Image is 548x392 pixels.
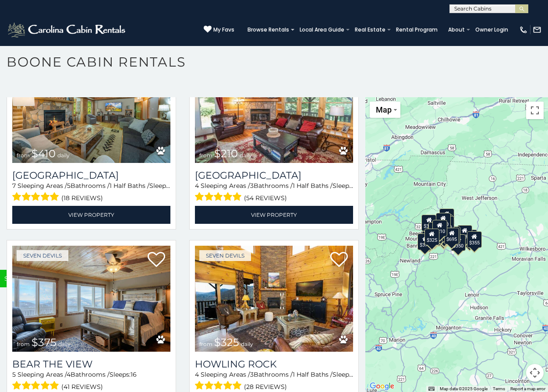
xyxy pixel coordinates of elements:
span: (54 reviews) [244,192,287,204]
a: Howling Rock from $325 daily [195,246,353,352]
a: About [444,24,469,36]
button: Map camera controls [526,364,544,381]
a: Local Area Guide [295,24,349,36]
span: $325 [214,336,239,349]
span: 1 Half Baths / [293,371,332,378]
span: 7 [12,182,16,190]
img: White-1-2.png [7,21,128,39]
button: Keyboard shortcuts [428,386,435,392]
div: $210 [432,220,447,237]
div: $395 [436,225,451,242]
a: My Favs [204,25,234,34]
a: Willow Valley View from $210 daily [195,57,353,163]
a: Browse Rentals [243,24,293,36]
a: Add to favorites [330,251,348,269]
span: 5 [12,371,16,378]
div: $930 [457,225,472,242]
div: $250 [439,216,454,233]
div: $325 [424,228,439,245]
img: Howling Rock [195,246,353,352]
a: Seven Devils [199,250,251,261]
span: from [17,152,30,159]
a: Owner Login [471,24,513,36]
span: from [199,152,212,159]
a: Seven Devils [17,250,68,261]
span: daily [240,152,252,159]
div: $695 [444,228,459,244]
div: $375 [417,233,432,250]
a: Mountainside Lodge from $410 daily [12,57,170,163]
span: 4 [195,182,199,190]
span: Map data ©2025 Google [440,386,488,391]
span: $410 [32,147,56,160]
div: Sleeping Areas / Bathrooms / Sleeps: [12,181,170,204]
a: Bear The View [12,358,170,370]
img: mail-regular-white.png [533,25,541,34]
div: $380 [445,226,460,243]
span: (18 reviews) [61,192,103,204]
div: $315 [436,228,451,244]
span: daily [57,152,70,159]
button: Change map style [370,102,400,118]
img: Google [368,381,396,392]
span: $210 [214,147,238,160]
div: $525 [439,208,454,225]
span: 4 [195,371,199,378]
span: 1 Half Baths / [293,182,332,190]
span: daily [241,341,253,347]
span: Map [376,105,392,114]
div: $350 [451,234,466,251]
img: Willow Valley View [195,57,353,163]
a: [GEOGRAPHIC_DATA] [12,170,170,181]
h3: Willow Valley View [195,170,353,181]
a: Real Estate [350,24,390,36]
img: Bear The View [12,246,170,352]
span: from [199,341,212,347]
span: 3 [250,371,254,378]
img: phone-regular-white.png [519,25,528,34]
a: Open this area in Google Maps (opens a new window) [368,381,396,392]
span: 4 [67,371,71,378]
a: Howling Rock [195,358,353,370]
span: daily [58,341,71,347]
div: Sleeping Areas / Bathrooms / Sleeps: [195,181,353,204]
span: from [17,341,30,347]
span: My Favs [213,26,234,34]
span: 1 Half Baths / [110,182,149,190]
a: [GEOGRAPHIC_DATA] [195,170,353,181]
div: $320 [435,212,450,229]
a: Add to favorites [148,251,165,269]
a: View Property [12,206,170,224]
h3: Mountainside Lodge [12,170,170,181]
span: 16 [131,371,137,378]
a: Rental Program [392,24,442,36]
span: $375 [32,336,57,349]
a: Terms [493,386,505,391]
img: Mountainside Lodge [12,57,170,163]
button: Toggle fullscreen view [526,102,544,119]
div: $305 [421,214,436,231]
a: View Property [195,206,353,224]
div: $355 [467,231,481,248]
span: 3 [250,182,254,190]
a: Report a map error [510,386,545,391]
a: Bear The View from $375 daily [12,246,170,352]
span: 5 [67,182,71,190]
